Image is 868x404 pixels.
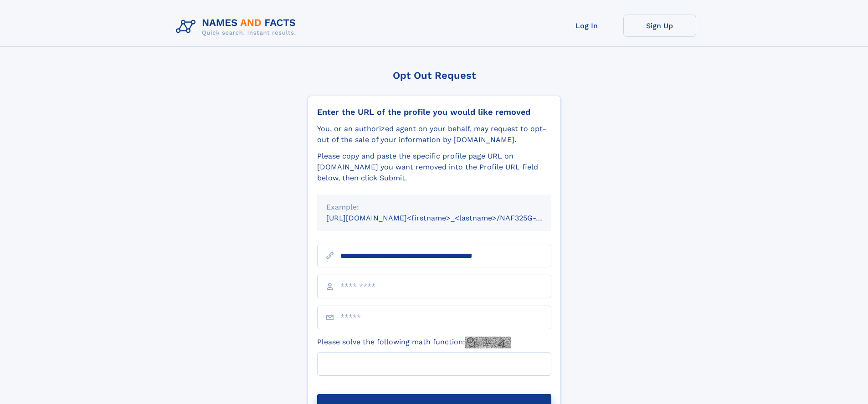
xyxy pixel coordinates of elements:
label: Please solve the following math function: [317,337,511,348]
small: [URL][DOMAIN_NAME]<firstname>_<lastname>/NAF325G-xxxxxxxx [326,214,569,222]
a: Log In [550,15,623,37]
div: Example: [326,202,542,213]
div: You, or an authorized agent on your behalf, may request to opt-out of the sale of your informatio... [317,123,551,145]
a: Sign Up [623,15,696,37]
img: Logo Names and Facts [172,15,303,39]
div: Enter the URL of the profile you would like removed [317,107,551,117]
div: Please copy and paste the specific profile page URL on [DOMAIN_NAME] you want removed into the Pr... [317,151,551,184]
div: Opt Out Request [308,70,561,81]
